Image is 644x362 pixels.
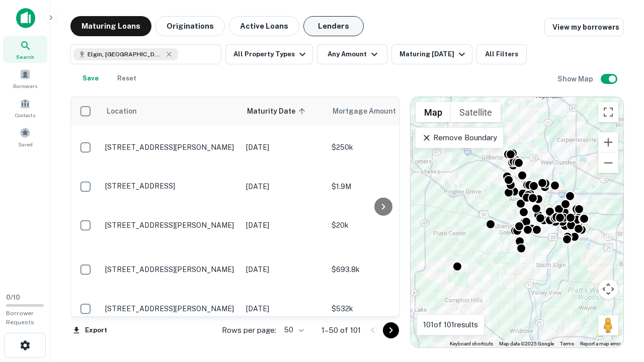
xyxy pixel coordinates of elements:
p: [STREET_ADDRESS][PERSON_NAME] [105,265,236,274]
a: View my borrowers [544,18,624,36]
th: Mortgage Amount [327,97,437,125]
button: Toggle fullscreen view [598,102,618,122]
a: Terms (opens in new tab) [560,341,574,346]
button: Maturing [DATE] [391,44,472,64]
span: Map data ©2025 Google [499,341,554,346]
p: Rows per page: [222,324,276,336]
button: Reset [111,68,143,88]
img: Google [413,334,446,347]
p: [STREET_ADDRESS][PERSON_NAME] [105,221,236,230]
p: [DATE] [246,142,321,153]
span: Mortgage Amount [333,105,409,117]
p: [STREET_ADDRESS][PERSON_NAME] [105,143,236,152]
p: $1.9M [332,181,432,192]
div: 50 [280,323,305,337]
h6: Show Map [557,73,595,84]
button: Active Loans [229,16,299,36]
p: [DATE] [246,181,321,192]
button: Lenders [303,16,364,36]
button: Go to next page [383,322,399,338]
iframe: Chat Widget [594,282,644,330]
a: Search [3,36,47,63]
span: Borrowers [13,82,37,90]
span: Saved [18,140,33,148]
div: Maturing [DATE] [399,48,468,60]
span: Borrower Requests [6,310,34,326]
span: Search [16,53,34,61]
button: Show street map [416,102,451,122]
button: Zoom out [598,153,618,173]
button: Show satellite imagery [451,102,501,122]
p: [DATE] [246,303,321,314]
p: [STREET_ADDRESS][PERSON_NAME] [105,304,236,313]
span: 0 / 10 [6,294,20,301]
a: Saved [3,123,47,150]
button: Save your search to get updates of matches that match your search criteria. [74,68,107,88]
p: [STREET_ADDRESS] [105,182,236,191]
span: Elgin, [GEOGRAPHIC_DATA], [GEOGRAPHIC_DATA] [88,50,163,59]
a: Report a map error [580,341,620,346]
p: $532k [332,303,432,314]
button: Maturing Loans [70,16,151,36]
p: [DATE] [246,220,321,231]
p: $693.8k [332,264,432,275]
button: Originations [155,16,225,36]
button: Map camera controls [598,279,618,299]
button: All Property Types [225,44,313,64]
button: Keyboard shortcuts [450,340,493,347]
th: Maturity Date [241,97,327,125]
button: All Filters [476,44,527,64]
span: Contacts [15,111,35,119]
p: 101 of 101 results [423,319,478,331]
span: Maturity Date [247,105,308,117]
img: capitalize-icon.png [16,8,35,28]
th: Location [100,97,241,125]
div: 0 0 [411,97,623,347]
span: Location [106,105,137,117]
a: Contacts [3,94,47,121]
p: 1–50 of 101 [321,324,361,336]
p: $250k [332,142,432,153]
button: Any Amount [317,44,387,64]
p: $20k [332,220,432,231]
button: Zoom in [598,132,618,152]
a: Open this area in Google Maps (opens a new window) [413,334,446,347]
p: [DATE] [246,264,321,275]
a: Borrowers [3,65,47,92]
p: Remove Boundary [422,132,497,144]
button: Export [70,323,110,338]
